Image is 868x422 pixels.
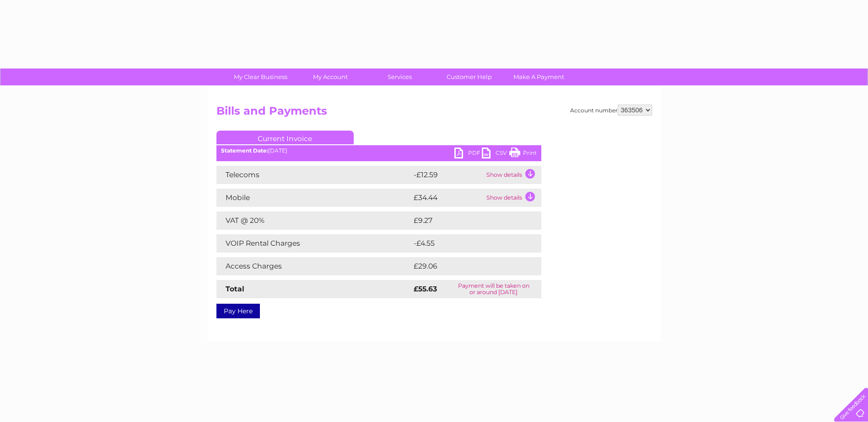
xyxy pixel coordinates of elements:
[362,69,437,85] a: Services
[216,105,652,122] h2: Bills and Payments
[484,189,541,207] td: Show details
[216,131,354,144] a: Current Invoice
[223,69,298,85] a: My Clear Business
[411,189,484,207] td: £34.44
[411,166,484,184] td: -£12.59
[431,69,507,85] a: Customer Help
[411,257,523,275] td: £29.06
[509,148,537,161] a: Print
[226,285,244,293] strong: Total
[216,211,411,230] td: VAT @ 20%
[216,166,411,184] td: Telecoms
[482,148,509,161] a: CSV
[414,285,437,293] strong: £55.63
[446,280,541,298] td: Payment will be taken on or around [DATE]
[216,257,411,275] td: Access Charges
[216,304,260,318] a: Pay Here
[501,69,577,85] a: Make A Payment
[292,69,368,85] a: My Account
[454,148,482,161] a: PDF
[570,105,652,116] div: Account number
[216,189,411,207] td: Mobile
[411,234,522,253] td: -£4.55
[221,147,268,154] b: Statement Date:
[484,166,541,184] td: Show details
[216,148,541,154] div: [DATE]
[216,234,411,253] td: VOIP Rental Charges
[411,211,520,230] td: £9.27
